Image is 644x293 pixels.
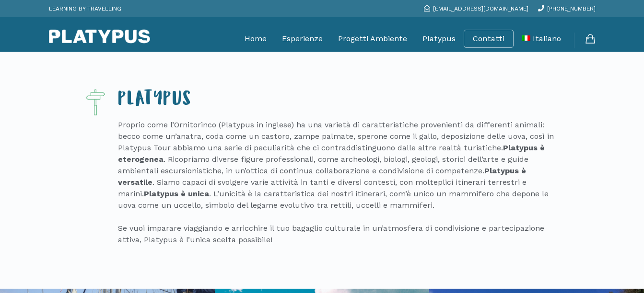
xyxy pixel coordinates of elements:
span: [EMAIL_ADDRESS][DOMAIN_NAME] [433,5,528,12]
a: [EMAIL_ADDRESS][DOMAIN_NAME] [424,5,528,12]
a: Progetti Ambiente [338,27,407,51]
b: Platypus è unica [144,189,209,198]
span: Platypus [118,91,192,111]
p: LEARNING BY TRAVELLING [49,2,121,15]
a: Italiano [522,27,561,51]
a: [PHONE_NUMBER] [538,5,596,12]
span: Italiano [533,34,561,43]
a: Contatti [473,34,504,44]
a: Esperienze [282,27,323,51]
span: [PHONE_NUMBER] [547,5,596,12]
img: Platypus [49,29,150,44]
a: Platypus [422,27,456,51]
p: Proprio come l’Ornitorinco (Platypus in inglese) ha una varietà di caratteristiche provenienti da... [118,119,560,246]
a: Home [245,27,267,51]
